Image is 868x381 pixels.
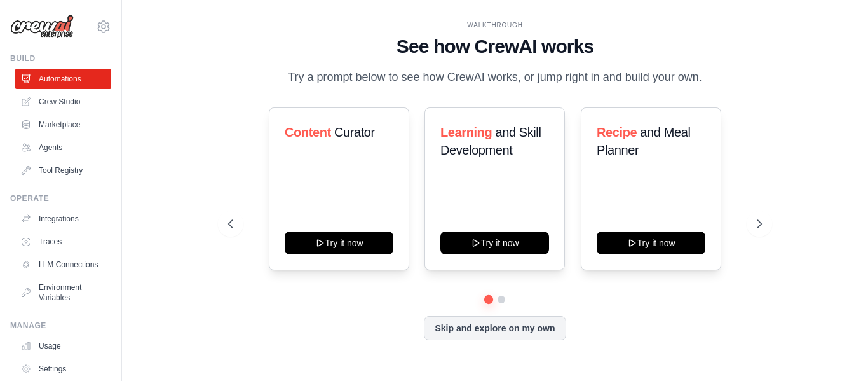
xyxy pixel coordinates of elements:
[10,53,111,64] div: Build
[597,125,690,157] span: and Meal Planner
[424,316,566,340] button: Skip and explore on my own
[15,69,111,89] a: Automations
[10,193,111,204] div: Operate
[15,254,111,275] a: LLM Connections
[285,125,331,139] span: Content
[334,125,375,139] span: Curator
[15,336,111,356] a: Usage
[228,20,762,30] div: WALKTHROUGH
[228,35,762,58] h1: See how CrewAI works
[804,320,868,381] iframe: Chat Widget
[15,359,111,379] a: Settings
[597,232,705,254] button: Try it now
[597,125,637,139] span: Recipe
[10,15,74,39] img: Logo
[15,137,111,158] a: Agents
[15,92,111,112] a: Crew Studio
[15,114,111,135] a: Marketplace
[281,68,709,87] p: Try a prompt below to see how CrewAI works, or jump right in and build your own.
[15,232,111,252] a: Traces
[440,125,541,157] span: and Skill Development
[15,277,111,308] a: Environment Variables
[15,160,111,181] a: Tool Registry
[440,232,549,254] button: Try it now
[10,321,111,331] div: Manage
[440,125,492,139] span: Learning
[15,209,111,229] a: Integrations
[285,232,393,254] button: Try it now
